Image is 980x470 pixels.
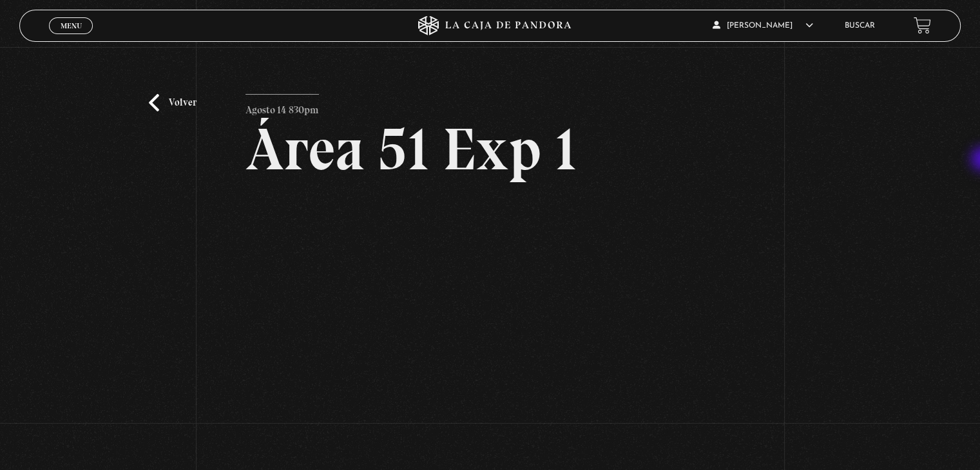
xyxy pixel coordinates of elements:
a: Volver [149,94,197,111]
span: [PERSON_NAME] [713,22,813,30]
a: Buscar [845,22,875,30]
span: Menu [61,22,82,30]
p: Agosto 14 830pm [245,94,319,120]
a: View your shopping cart [914,17,931,34]
h2: Área 51 Exp 1 [245,120,735,179]
span: Cerrar [56,32,86,41]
